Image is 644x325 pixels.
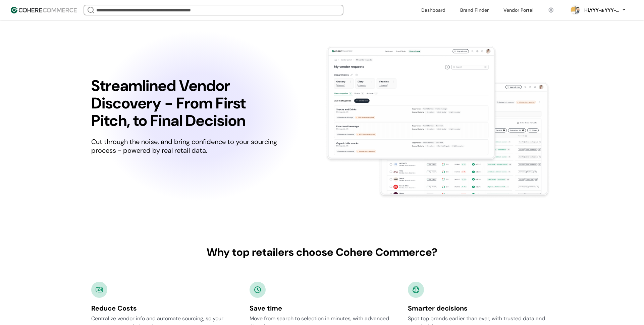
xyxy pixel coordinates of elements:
img: Cohere Logo [11,7,77,13]
div: Streamlined Vendor Discovery - From First Pitch, to Final Decision [91,77,277,129]
svg: 0 percent [570,5,580,15]
div: Reduce Costs [91,303,236,313]
div: Why top retailers choose Cohere Commerce? [91,244,553,260]
div: Hi, YYY-a YYY-aa [583,7,620,14]
div: Smarter decisions [408,303,553,313]
div: Save time [250,303,394,313]
button: Hi,YYY-a YYY-aa [583,7,627,14]
div: Cut through the noise, and bring confidence to your sourcing process - powered by real retail data. [91,137,277,155]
